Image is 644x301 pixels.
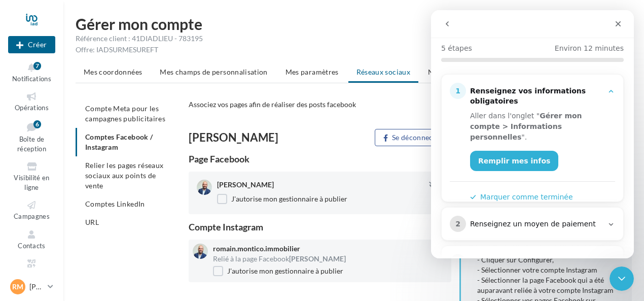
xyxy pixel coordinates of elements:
a: Médiathèque [8,256,55,281]
span: Campagnes [14,212,50,220]
span: Visibilité en ligne [14,174,49,191]
button: Créer [8,36,55,53]
span: Notifications [12,75,51,83]
a: Campagnes [8,197,55,222]
span: Compte Meta pour les campagnes publicitaires [85,104,165,123]
span: romain.montico.immobilier [213,244,300,253]
button: Se déconnecter [375,129,451,146]
span: Mes champs de personnalisation [160,68,268,76]
span: Associez vos pages afin de réaliser des posts facebook [189,100,356,109]
div: 7 [33,62,41,70]
iframe: Intercom live chat [431,10,634,258]
span: Mes paramètres [285,68,339,76]
div: Compte Instagram [189,222,451,231]
div: Référence client : 41DIADLIEU - 783195 [76,34,632,44]
div: [PERSON_NAME] [189,132,316,143]
span: Boîte de réception [17,135,46,153]
a: Boîte de réception6 [8,118,55,155]
div: Page Facebook [189,154,451,163]
a: RM [PERSON_NAME] [8,277,55,296]
div: Nouvelle campagne [8,36,55,53]
label: J'autorise mon gestionnaire à publier [217,194,347,204]
div: Relié à la page Facebook [213,254,447,264]
span: Opérations [15,104,49,112]
h1: Gérer mon compte [76,16,632,31]
div: Offre: IADSURMESUREFT [76,45,632,55]
a: Visibilité en ligne [8,159,55,193]
span: RM [12,282,23,292]
div: Vérifiez vos champs de personnalisation [39,248,172,268]
a: Opérations [8,89,55,114]
span: Contacts [18,242,46,250]
button: Notifications 7 [8,60,55,85]
span: Notifications [428,68,472,76]
iframe: Intercom live chat [610,266,634,291]
div: Vérifiez vos champs de personnalisation [19,244,184,268]
label: J'autorise mon gestionnaire à publier [213,266,343,276]
span: Mes coordonnées [84,68,142,76]
div: 6 [33,120,41,128]
span: Comptes LinkedIn [85,199,145,208]
span: [PERSON_NAME] [217,180,274,189]
p: [PERSON_NAME] [29,282,44,292]
span: Relier les pages réseaux sociaux aux points de vente [85,161,163,190]
a: Contacts [8,227,55,252]
span: URL [85,218,99,226]
span: [PERSON_NAME] [289,254,346,263]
